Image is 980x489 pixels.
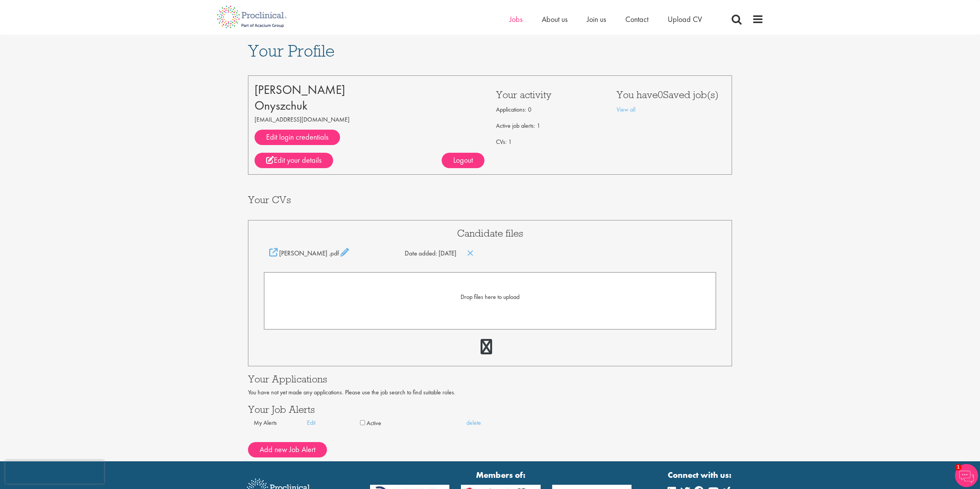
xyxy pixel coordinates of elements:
[587,14,606,24] a: Join us
[955,464,962,471] span: 1
[496,103,605,116] p: Applications: 0
[307,419,360,427] a: Edit
[254,419,307,427] div: My Alerts
[370,469,632,481] strong: Members of:
[466,419,519,427] a: delete
[955,464,978,487] img: Chatbot
[255,113,484,126] p: [EMAIL_ADDRESS][DOMAIN_NAME]
[442,153,484,168] div: Logout
[625,14,648,24] a: Contact
[248,195,732,205] h3: Your CVs
[329,249,339,257] span: .pdf
[248,374,732,384] h3: Your Applications
[255,153,333,168] a: Edit your details
[255,130,340,145] a: Edit login credentials
[668,469,733,481] strong: Connect with us:
[264,228,717,238] h3: Candidate files
[255,98,484,113] div: Onyszchuk
[255,82,484,98] div: [PERSON_NAME]
[616,90,725,100] h3: You have Saved job(s)
[248,388,732,397] div: You have not yet made any applications. Please use the job search to find suitable roles.
[461,293,519,301] span: Drop files here to upload
[367,419,381,428] label: Active
[264,248,717,258] div: Date added: [DATE]
[496,120,605,132] p: Active job alerts: 1
[496,90,605,100] h3: Your activity
[248,442,327,457] button: Add new Job Alert
[509,14,523,24] a: Jobs
[668,14,702,24] a: Upload CV
[658,88,663,101] span: 0
[616,105,635,113] a: View all
[279,249,327,257] span: [PERSON_NAME]
[542,14,568,24] a: About us
[248,40,335,61] span: Your Profile
[496,136,605,148] p: CVs: 1
[248,404,732,414] h3: Your Job Alerts
[5,461,104,484] iframe: reCAPTCHA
